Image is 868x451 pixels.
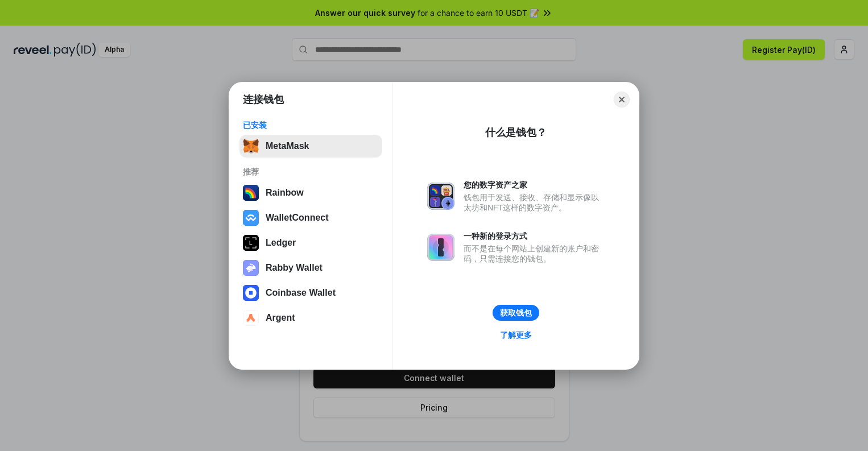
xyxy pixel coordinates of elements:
h1: 连接钱包 [243,93,284,106]
img: svg+xml,%3Csvg%20xmlns%3D%22http%3A%2F%2Fwww.w3.org%2F2000%2Fsvg%22%20fill%3D%22none%22%20viewBox... [243,260,259,276]
img: svg+xml,%3Csvg%20width%3D%2228%22%20height%3D%2228%22%20viewBox%3D%220%200%2028%2028%22%20fill%3D... [243,285,259,301]
button: WalletConnect [239,206,382,229]
div: 而不是在每个网站上创建新的账户和密码，只需连接您的钱包。 [464,243,605,264]
div: 钱包用于发送、接收、存储和显示像以太坊和NFT这样的数字资产。 [464,192,605,213]
div: Ledger [266,238,296,248]
div: Rabby Wallet [266,263,323,273]
button: Rainbow [239,181,382,204]
img: svg+xml,%3Csvg%20width%3D%2228%22%20height%3D%2228%22%20viewBox%3D%220%200%2028%2028%22%20fill%3D... [243,210,259,226]
button: Ledger [239,231,382,254]
div: 了解更多 [500,330,532,340]
div: 什么是钱包？ [485,126,547,139]
button: MetaMask [239,135,382,158]
div: 获取钱包 [500,308,532,318]
button: Coinbase Wallet [239,282,382,304]
div: MetaMask [266,141,309,151]
img: svg+xml,%3Csvg%20xmlns%3D%22http%3A%2F%2Fwww.w3.org%2F2000%2Fsvg%22%20width%3D%2228%22%20height%3... [243,235,259,251]
a: 了解更多 [493,328,539,342]
div: 已安装 [243,120,379,130]
div: 您的数字资产之家 [464,180,605,190]
img: svg+xml,%3Csvg%20xmlns%3D%22http%3A%2F%2Fwww.w3.org%2F2000%2Fsvg%22%20fill%3D%22none%22%20viewBox... [427,234,454,261]
img: svg+xml,%3Csvg%20xmlns%3D%22http%3A%2F%2Fwww.w3.org%2F2000%2Fsvg%22%20fill%3D%22none%22%20viewBox... [427,183,454,210]
img: svg+xml,%3Csvg%20width%3D%2228%22%20height%3D%2228%22%20viewBox%3D%220%200%2028%2028%22%20fill%3D... [243,310,259,326]
div: Argent [266,313,295,323]
button: 获取钱包 [493,305,539,321]
img: svg+xml,%3Csvg%20fill%3D%22none%22%20height%3D%2233%22%20viewBox%3D%220%200%2035%2033%22%20width%... [243,138,259,154]
button: Argent [239,307,382,329]
div: 推荐 [243,167,379,177]
div: Coinbase Wallet [266,288,336,298]
button: Rabby Wallet [239,256,382,279]
div: WalletConnect [266,213,329,223]
button: Close [614,92,630,107]
div: 一种新的登录方式 [464,231,605,241]
img: svg+xml,%3Csvg%20width%3D%22120%22%20height%3D%22120%22%20viewBox%3D%220%200%20120%20120%22%20fil... [243,185,259,201]
div: Rainbow [266,188,304,198]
